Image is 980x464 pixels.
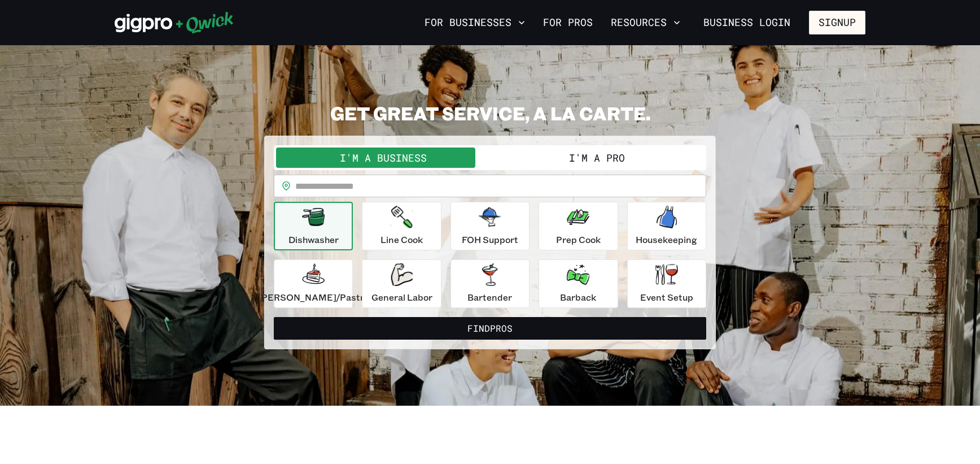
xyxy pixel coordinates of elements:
[809,11,865,34] button: Signup
[420,13,530,32] button: For Businesses
[362,259,441,308] button: General Labor
[371,290,432,304] p: General Labor
[362,202,441,250] button: Line Cook
[274,202,353,250] button: Dishwasher
[274,317,706,340] button: FindPros
[606,13,685,32] button: Resources
[274,259,353,308] button: [PERSON_NAME]/Pastry
[450,202,530,250] button: FOH Support
[539,259,618,308] button: Barback
[640,290,693,304] p: Event Setup
[258,290,369,304] p: [PERSON_NAME]/Pastry
[288,233,339,246] p: Dishwasher
[627,202,706,250] button: Housekeeping
[467,290,512,304] p: Bartender
[264,102,716,124] h2: GET GREAT SERVICE, A LA CARTE.
[539,13,597,32] a: For Pros
[556,233,601,246] p: Prep Cook
[490,148,704,168] button: I'm a Pro
[627,259,706,308] button: Event Setup
[560,290,596,304] p: Barback
[276,148,490,168] button: I'm a Business
[450,259,530,308] button: Bartender
[539,202,618,250] button: Prep Cook
[462,233,518,246] p: FOH Support
[694,11,800,34] a: Business Login
[380,233,423,246] p: Line Cook
[636,233,697,246] p: Housekeeping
